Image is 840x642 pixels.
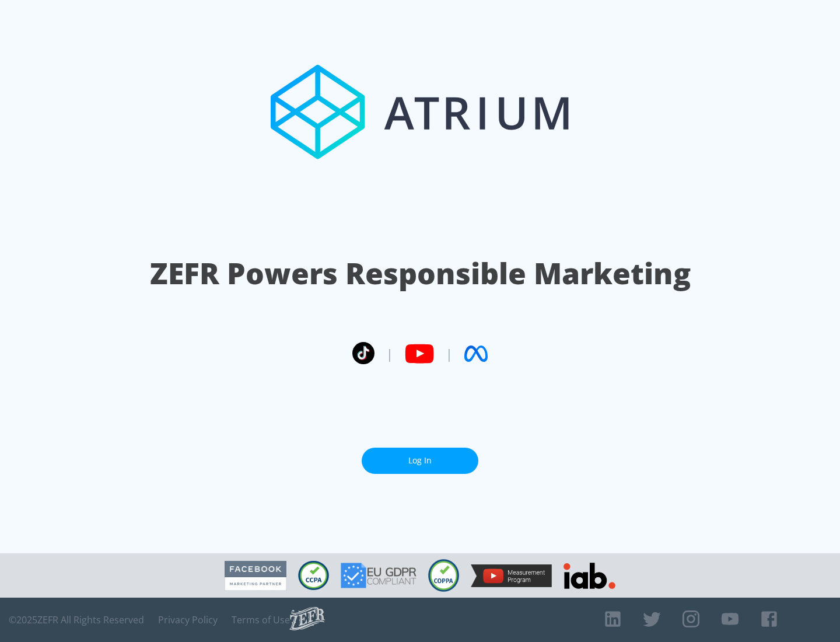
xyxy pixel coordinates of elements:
img: YouTube Measurement Program [471,564,552,587]
a: Terms of Use [232,614,290,626]
span: © 2025 ZEFR All Rights Reserved [9,614,144,626]
span: | [446,345,453,362]
img: IAB [563,563,615,589]
a: Privacy Policy [158,614,218,626]
img: Facebook Marketing Partner [225,561,286,591]
span: | [386,345,393,362]
img: GDPR Compliant [341,563,416,588]
a: Log In [362,448,478,474]
img: COPPA Compliant [428,559,459,592]
img: CCPA Compliant [298,561,329,590]
h1: ZEFR Powers Responsible Marketing [150,253,691,294]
